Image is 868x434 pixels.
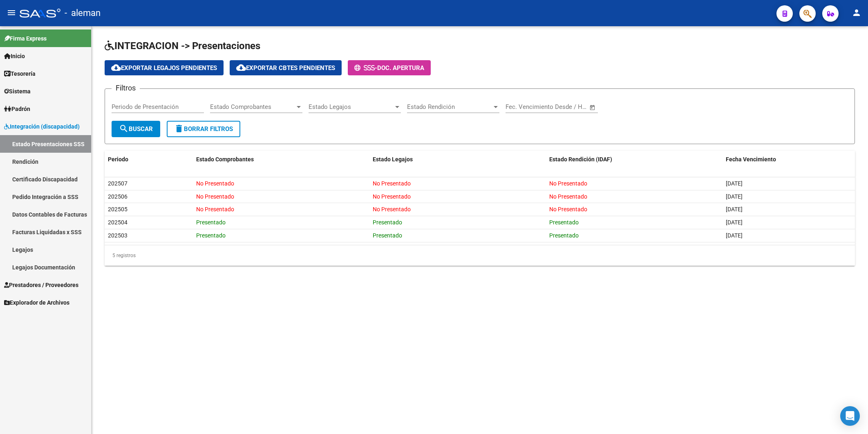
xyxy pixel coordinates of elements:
[105,245,855,266] div: 5 registros
[119,124,129,133] mat-icon: search
[309,103,394,111] span: Estado Legajos
[546,103,586,111] input: Fecha fin
[108,156,128,163] span: Periodo
[373,219,402,226] span: Presentado
[108,232,128,239] span: 202503
[7,8,16,18] mat-icon: menu
[196,219,226,226] span: Presentado
[726,156,776,163] span: Fecha Vencimiento
[549,232,579,239] span: Presentado
[174,125,233,133] span: Borrar Filtros
[4,52,25,61] span: Inicio
[840,406,860,426] div: Open Intercom Messenger
[4,104,30,113] span: Padrón
[373,156,413,163] span: Estado Legajos
[105,60,224,75] button: Exportar Legajos Pendientes
[549,156,612,163] span: Estado Rendición (IDAF)
[373,193,411,200] span: No Presentado
[726,219,743,226] span: [DATE]
[4,87,31,96] span: Sistema
[369,151,546,168] datatable-header-cell: Estado Legajos
[377,64,424,72] span: Doc. Apertura
[111,64,217,72] span: Exportar Legajos Pendientes
[549,219,579,226] span: Presentado
[549,180,587,187] span: No Presentado
[726,206,743,212] span: [DATE]
[210,103,295,111] span: Estado Comprobantes
[726,193,743,200] span: [DATE]
[196,206,234,212] span: No Presentado
[174,124,184,133] mat-icon: delete
[4,69,36,78] span: Tesorería
[236,63,246,72] mat-icon: cloud_download
[230,60,342,75] button: Exportar Cbtes Pendientes
[196,193,234,200] span: No Presentado
[373,206,411,212] span: No Presentado
[852,8,861,18] mat-icon: person
[111,63,121,72] mat-icon: cloud_download
[108,180,128,187] span: 202507
[726,232,743,239] span: [DATE]
[119,125,153,133] span: Buscar
[726,180,743,187] span: [DATE]
[4,34,47,43] span: Firma Express
[65,4,101,22] span: - aleman
[193,151,369,168] datatable-header-cell: Estado Comprobantes
[108,206,128,212] span: 202505
[196,232,226,239] span: Presentado
[105,40,260,52] span: INTEGRACION -> Presentaciones
[4,122,80,131] span: Integración (discapacidad)
[196,156,254,163] span: Estado Comprobantes
[588,103,597,112] button: Open calendar
[108,219,128,226] span: 202504
[348,60,431,75] button: -Doc. Apertura
[506,103,539,111] input: Fecha inicio
[112,121,160,137] button: Buscar
[196,180,234,187] span: No Presentado
[373,232,402,239] span: Presentado
[105,151,193,168] datatable-header-cell: Periodo
[723,151,855,168] datatable-header-cell: Fecha Vencimiento
[354,64,377,72] span: -
[407,103,492,111] span: Estado Rendición
[167,121,240,137] button: Borrar Filtros
[373,180,411,187] span: No Presentado
[112,82,140,94] h3: Filtros
[108,193,128,200] span: 202506
[549,206,587,212] span: No Presentado
[546,151,723,168] datatable-header-cell: Estado Rendición (IDAF)
[549,193,587,200] span: No Presentado
[4,280,78,289] span: Prestadores / Proveedores
[4,298,69,307] span: Explorador de Archivos
[236,64,335,72] span: Exportar Cbtes Pendientes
